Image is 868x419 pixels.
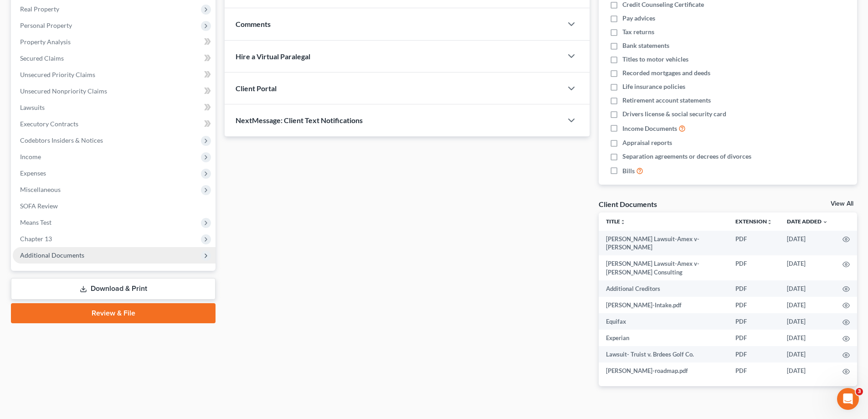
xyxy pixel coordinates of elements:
[622,14,655,23] span: Pay advices
[13,99,216,116] a: Lawsuits
[20,235,52,243] span: Chapter 13
[622,152,751,161] span: Separation agreements or decrees of divorces
[599,330,728,346] td: Experian
[20,202,58,210] span: SOFA Review
[20,103,45,111] span: Lawsuits
[822,219,828,225] i: expand_more
[780,231,835,256] td: [DATE]
[728,362,780,379] td: PDF
[780,313,835,330] td: [DATE]
[13,34,216,50] a: Property Analysis
[599,199,657,209] div: Client Documents
[599,313,728,330] td: Equifax
[11,278,216,300] a: Download & Print
[13,67,216,83] a: Unsecured Priority Claims
[599,255,728,280] td: [PERSON_NAME] Lawsuit-Amex v- [PERSON_NAME] Consulting
[20,5,59,13] span: Real Property
[13,116,216,132] a: Executory Contracts
[599,346,728,362] td: Lawsuit- Truist v. Brdees Golf Co.
[622,166,635,176] span: Bills
[20,71,95,78] span: Unsecured Priority Claims
[780,346,835,362] td: [DATE]
[20,38,71,46] span: Property Analysis
[622,41,669,50] span: Bank statements
[599,362,728,379] td: [PERSON_NAME]-roadmap.pdf
[20,251,84,259] span: Additional Documents
[599,231,728,256] td: [PERSON_NAME] Lawsuit-Amex v- [PERSON_NAME]
[13,83,216,99] a: Unsecured Nonpriority Claims
[767,219,772,225] i: unfold_more
[236,84,277,93] span: Client Portal
[780,255,835,280] td: [DATE]
[728,280,780,297] td: PDF
[20,169,46,177] span: Expenses
[728,255,780,280] td: PDF
[620,219,626,225] i: unfold_more
[622,55,688,64] span: Titles to motor vehicles
[728,346,780,362] td: PDF
[622,96,711,105] span: Retirement account statements
[20,21,72,29] span: Personal Property
[20,87,107,95] span: Unsecured Nonpriority Claims
[20,54,64,62] span: Secured Claims
[236,52,310,61] span: Hire a Virtual Paralegal
[780,362,835,379] td: [DATE]
[728,231,780,256] td: PDF
[780,280,835,297] td: [DATE]
[13,198,216,214] a: SOFA Review
[622,68,710,78] span: Recorded mortgages and deeds
[856,388,863,395] span: 3
[20,218,51,226] span: Means Test
[837,388,859,410] iframe: Intercom live chat
[11,303,216,323] a: Review & File
[599,280,728,297] td: Additional Creditors
[780,297,835,313] td: [DATE]
[622,109,726,119] span: Drivers license & social security card
[831,201,853,207] a: View All
[735,218,772,225] a: Extensionunfold_more
[20,136,103,144] span: Codebtors Insiders & Notices
[728,330,780,346] td: PDF
[20,120,78,128] span: Executory Contracts
[236,116,363,124] span: NextMessage: Client Text Notifications
[236,20,271,28] span: Comments
[20,186,61,193] span: Miscellaneous
[622,27,654,36] span: Tax returns
[20,153,41,160] span: Income
[13,50,216,67] a: Secured Claims
[622,124,677,133] span: Income Documents
[622,138,672,147] span: Appraisal reports
[787,218,828,225] a: Date Added expand_more
[606,218,626,225] a: Titleunfold_more
[728,313,780,330] td: PDF
[728,297,780,313] td: PDF
[622,82,685,91] span: Life insurance policies
[780,330,835,346] td: [DATE]
[599,297,728,313] td: [PERSON_NAME]-Intake.pdf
